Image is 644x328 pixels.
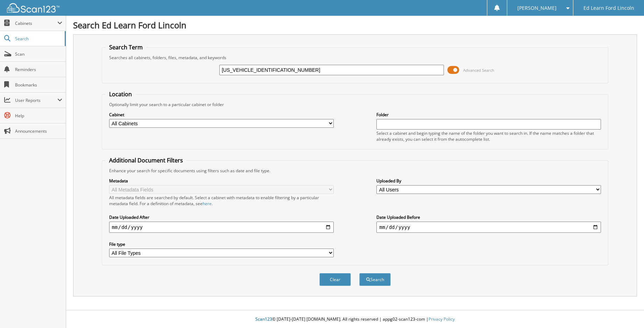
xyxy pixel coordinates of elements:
[376,222,601,233] input: end
[15,128,62,134] span: Announcements
[15,20,57,26] span: Cabinets
[15,51,62,57] span: Scan
[109,241,334,247] label: File type
[463,68,494,73] span: Advanced Search
[106,55,605,61] div: Searches all cabinets, folders, files, metadata, and keywords
[376,112,601,118] label: Folder
[376,130,601,142] div: Select a cabinet and begin typing the name of the folder you want to search in. If the name match...
[583,6,634,10] span: Ed Learn Ford Lincoln
[106,168,605,174] div: Enhance your search for specific documents using filters such as date and file type.
[106,102,605,107] div: Optionally limit your search to a particular cabinet or folder
[106,43,146,51] legend: Search Term
[15,113,62,119] span: Help
[15,36,61,42] span: Search
[359,273,391,286] button: Search
[109,195,334,207] div: All metadata fields are searched by default. Select a cabinet with metadata to enable filtering b...
[66,311,644,328] div: © [DATE]-[DATE] [DOMAIN_NAME]. All rights reserved | appg02-scan123-com |
[109,214,334,220] label: Date Uploaded After
[203,201,212,207] a: here
[429,316,455,322] a: Privacy Policy
[109,178,334,184] label: Metadata
[319,273,351,286] button: Clear
[376,178,601,184] label: Uploaded By
[106,156,186,164] legend: Additional Document Filters
[15,82,62,88] span: Bookmarks
[15,67,62,72] span: Reminders
[15,97,57,103] span: User Reports
[376,214,601,220] label: Date Uploaded Before
[517,6,557,10] span: [PERSON_NAME]
[255,316,272,322] span: Scan123
[109,112,334,118] label: Cabinet
[73,19,637,31] h1: Search Ed Learn Ford Lincoln
[609,294,644,328] iframe: Chat Widget
[7,3,59,13] img: scan123-logo-white.svg
[109,222,334,233] input: start
[106,90,135,98] legend: Location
